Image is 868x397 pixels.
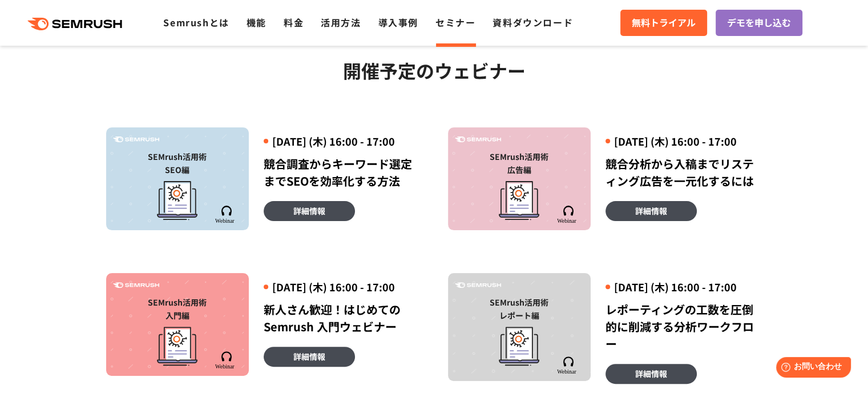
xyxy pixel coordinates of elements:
[284,15,304,29] a: 料金
[620,10,707,36] a: 無料トライアル
[635,204,667,217] span: 詳細情報
[113,137,159,143] img: Semrush
[435,15,475,29] a: セミナー
[556,356,580,374] img: Semrush
[605,280,762,294] div: [DATE] (木) 16:00 - 17:00
[293,204,325,217] span: 詳細情報
[163,15,229,29] a: Semrushとは
[635,367,667,380] span: 詳細情報
[215,206,238,223] img: Semrush
[556,206,580,223] img: Semrush
[264,134,421,149] div: [DATE] (木) 16:00 - 17:00
[605,134,762,149] div: [DATE] (木) 16:00 - 17:00
[605,201,697,221] a: 詳細情報
[264,201,355,221] a: 詳細情報
[632,15,696,30] span: 無料トライアル
[321,15,361,29] a: 活用方法
[215,351,238,369] img: Semrush
[492,15,573,29] a: 資料ダウンロード
[605,364,697,384] a: 詳細情報
[264,347,355,367] a: 詳細情報
[112,150,243,177] div: SEMrush活用術 SEO編
[454,150,585,177] div: SEMrush活用術 広告編
[605,155,762,190] div: 競合分析から入稿までリスティング広告を一元化するには
[113,282,159,288] img: Semrush
[293,350,325,363] span: 詳細情報
[264,155,421,190] div: 競合調査からキーワード選定までSEOを効率化する方法
[766,352,855,384] iframe: Help widget launcher
[264,280,421,294] div: [DATE] (木) 16:00 - 17:00
[727,15,791,30] span: デモを申し込む
[455,282,501,288] img: Semrush
[378,15,418,29] a: 導入事例
[106,56,762,85] h2: 開催予定のウェビナー
[605,301,762,352] div: レポーティングの工数を圧倒的に削減する分析ワークフロー
[112,296,243,322] div: SEMrush活用術 入門編
[716,10,802,36] a: デモを申し込む
[264,301,421,335] div: 新人さん歓迎！はじめてのSemrush 入門ウェビナー
[247,15,267,29] a: 機能
[454,296,585,322] div: SEMrush活用術 レポート編
[455,137,501,143] img: Semrush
